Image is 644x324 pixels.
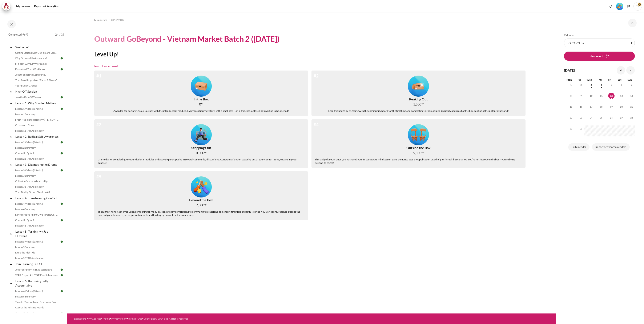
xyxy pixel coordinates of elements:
[598,93,604,99] span: 11
[14,56,60,61] a: Why Outward Performance?
[589,54,603,58] span: New event
[608,3,614,9] div: Show notification window with no new notifications
[14,245,60,250] a: Lesson 5 Summary
[618,78,621,81] span: Sat
[608,93,615,99] span: 12
[14,140,60,145] a: Lesson 2 Videos (20 min.)
[204,151,206,153] span: xp
[413,102,421,107] span: 1,500
[15,229,60,239] a: Lesson 5: Turning My Job Outward
[14,311,60,316] a: Check-Up Quiz 3
[598,104,604,110] span: 18
[111,18,124,22] span: OPO VN B2
[102,317,110,320] a: Profile
[14,95,60,100] a: Join the Kick-Off Session
[9,232,13,236] span: Collapse
[60,151,64,155] img: Done
[60,273,64,277] img: Done
[67,12,556,230] section: Content
[201,103,203,104] span: xp
[111,17,124,23] a: OPO VN B2
[9,89,13,94] span: Collapse
[408,76,429,97] img: Level #2
[60,218,64,222] img: Done
[14,145,60,150] a: Lesson 2 Summary
[9,135,13,139] span: Collapse
[421,151,424,153] span: xp
[60,56,64,60] img: Done
[96,173,101,180] div: #5
[191,124,212,145] img: Level #3
[14,83,60,88] a: Your Buddy Group!
[15,134,60,139] a: Lesson 2: Radical Self-Awareness
[14,179,60,184] a: Collusion Scenario Match-Up
[14,300,60,305] a: Time to Meet with and Brief Your Boss #1
[204,204,206,205] span: xp
[618,93,625,99] span: 13
[98,210,305,217] div: The highest honor, achieved upon completing all modules, consistently contributing to community d...
[564,68,575,73] h4: [DATE]
[578,104,584,110] span: 16
[578,125,584,132] span: 30
[14,61,60,66] a: Mindset Survey: Where am I?
[568,104,574,110] span: 15
[199,102,201,107] span: 0
[568,115,574,121] span: 22
[568,143,589,151] a: Full calendar
[15,44,60,50] a: Welcome!
[406,145,431,150] div: Outside the Box
[564,52,635,60] button: New event
[14,267,60,272] a: Join Your Learning Lab Session #1
[577,78,581,81] span: Tue
[14,72,60,77] a: Join the Sharing Community
[14,106,60,111] a: Lesson 1 Videos (17 min.)
[8,39,62,39] div: 96%
[408,124,429,145] img: Level #4
[9,281,13,285] span: Collapse
[94,17,529,23] nav: Navigation bar
[102,64,118,68] a: Leaderboard
[592,143,630,151] a: Import or export calendars
[60,240,64,244] img: Done
[15,2,32,11] a: My courses
[55,33,59,37] span: 24
[628,115,635,121] span: 28
[14,112,60,117] a: Lesson 1 Summary
[14,212,60,217] a: Early Birds vs. Night Owls ([PERSON_NAME]'s Story)
[578,93,584,99] span: 9
[191,176,212,197] img: Level #5
[421,103,424,104] span: xp
[633,2,642,11] a: User menu
[74,317,343,321] div: • • • • •
[633,2,642,11] span: TP
[598,84,604,86] a: Thursday, 4 September events
[60,140,64,144] img: Done
[14,190,60,195] a: Your Buddy Group Check-In #1
[568,93,574,99] span: 8
[564,33,635,37] h5: Calendar
[9,163,13,167] span: Collapse
[14,156,60,161] a: Lesson 2 STAR Application
[15,261,60,267] a: Join Learning Lab #1
[60,168,64,172] img: Done
[111,317,127,320] a: Privacy Policy
[14,50,60,55] a: Getting Started with Our 'Smart-Learning' Platform
[60,202,64,206] img: Done
[608,82,615,88] span: 5
[15,195,60,201] a: Lesson 4: Transforming Conflict
[144,317,189,320] a: Copyright © 2024 BTS All rights reserved
[191,74,212,97] div: Level #1
[14,117,60,122] a: From Huddle to Harmony ([PERSON_NAME]'s Story)
[567,78,572,81] span: Mon
[60,268,64,272] img: Done
[608,95,615,97] a: Today Friday, 12 September
[94,17,107,23] a: My courses
[60,67,64,71] img: Done
[618,115,625,121] span: 27
[14,123,60,128] a: Crossword Craze
[628,78,632,81] span: Sun
[96,121,101,128] div: #3
[14,78,60,83] a: Your Most Important "Faces & Places"
[14,151,60,156] a: Check-Up Quiz 1
[14,250,60,255] a: Drop the Right Fit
